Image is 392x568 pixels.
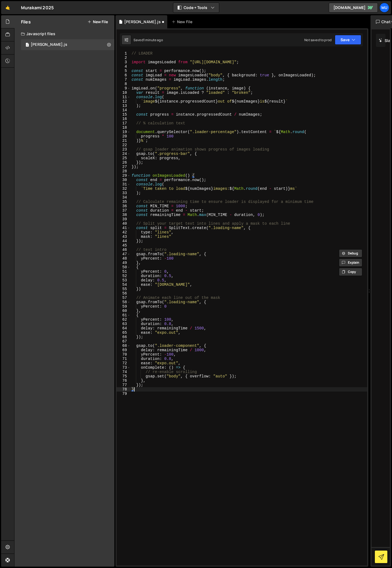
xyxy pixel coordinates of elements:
div: 69 [117,348,130,352]
div: 50 [117,265,130,269]
button: Copy [339,268,362,276]
div: 10 [117,91,130,95]
div: 42 [117,230,130,235]
div: 5 [117,69,130,73]
div: 68 [117,344,130,348]
div: 72 [117,361,130,365]
div: Saved [133,38,163,42]
div: 46 [117,248,130,252]
div: 49 [117,261,130,265]
div: 36 [117,204,130,208]
div: 37 [117,208,130,213]
div: 13 [117,104,130,108]
a: 🤙 [1,1,14,14]
div: 57 [117,296,130,300]
div: 28 [117,169,130,173]
button: Save [335,35,361,45]
div: 48 [117,256,130,261]
div: 27 [117,165,130,169]
div: 18 [117,125,130,130]
div: 51 [117,269,130,274]
div: Not saved to prod [304,38,332,42]
div: 35 [117,200,130,204]
div: 19 [117,130,130,134]
div: 4 [117,64,130,69]
div: 26 [117,160,130,165]
div: 30 [117,178,130,182]
div: 61 [117,313,130,317]
div: 9 [117,86,130,91]
div: 34 [117,195,130,200]
div: 17268/47819.js [21,39,114,50]
div: 66 [117,335,130,339]
button: New File [87,20,108,24]
div: 7 [117,77,130,82]
div: 32 [117,187,130,191]
div: 11 [117,95,130,99]
button: Debug [339,249,362,257]
div: 40 [117,221,130,226]
div: 23 [117,147,130,152]
div: 22 [117,143,130,147]
div: 52 [117,274,130,278]
div: 17 [117,121,130,125]
div: 1 [117,51,130,56]
div: 24 [117,152,130,156]
div: 41 [117,226,130,230]
div: 75 [117,374,130,378]
div: 15 [117,112,130,117]
div: 33 [117,191,130,195]
div: 3 [117,60,130,64]
a: [DOMAIN_NAME] [329,3,378,13]
span: 1 [26,43,29,47]
div: 29 [117,173,130,178]
div: 2 [117,56,130,60]
div: 60 [117,309,130,313]
div: 79 [117,392,130,396]
div: 20 [117,134,130,139]
div: Javascript files [14,28,114,39]
div: 44 [117,239,130,243]
div: 62 [117,317,130,322]
div: 31 [117,182,130,187]
div: [PERSON_NAME].js [124,19,161,25]
button: Explain [339,259,362,267]
div: 73 [117,365,130,370]
div: 67 [117,339,130,344]
div: 59 [117,304,130,309]
div: 63 [117,322,130,326]
div: 74 [117,370,130,374]
div: 16 [117,117,130,121]
div: 8 [117,82,130,86]
div: 39 [117,217,130,221]
div: 77 [117,383,130,387]
div: 70 [117,352,130,357]
div: 14 [117,108,130,112]
a: Mu [379,3,389,13]
div: New File [172,19,195,25]
h2: Files [21,19,31,25]
div: Murakami 2025 [21,4,54,11]
div: 55 [117,287,130,291]
div: [PERSON_NAME].js [31,42,67,47]
button: Code + Tools [173,3,219,13]
div: 78 [117,387,130,392]
div: 6 [117,73,130,77]
div: 56 [117,291,130,296]
div: 64 [117,326,130,330]
div: 43 [117,235,130,239]
div: 53 [117,278,130,283]
div: 25 [117,156,130,160]
div: 21 [117,139,130,143]
div: 12 [117,99,130,104]
div: 58 [117,300,130,304]
div: 45 [117,243,130,248]
div: 1 minute ago [143,38,163,42]
div: 38 [117,213,130,217]
div: 71 [117,357,130,361]
div: 76 [117,378,130,383]
div: 47 [117,252,130,256]
div: 54 [117,283,130,287]
div: 65 [117,330,130,335]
